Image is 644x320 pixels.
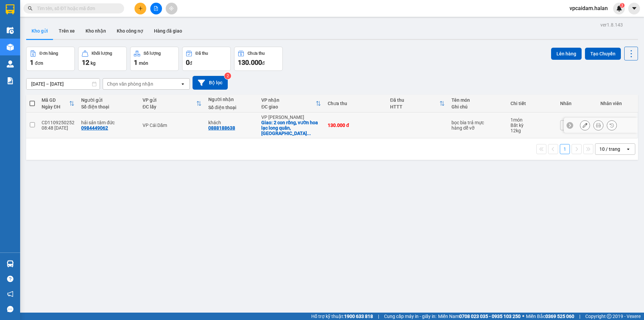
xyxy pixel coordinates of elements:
div: VP nhận [261,97,316,103]
input: Tìm tên, số ĐT hoặc mã đơn [37,5,116,12]
button: aim [166,3,177,14]
button: caret-down [628,3,640,14]
span: 1 [30,58,34,66]
span: question-circle [7,276,13,282]
span: search [28,6,33,11]
button: Đơn hàng1đơn [26,47,75,71]
span: notification [7,291,13,297]
sup: 2 [224,73,231,79]
div: Người nhận [208,97,255,102]
img: warehouse-icon [7,260,14,267]
div: Chọn văn phòng nhận [107,81,153,87]
span: aim [169,6,174,11]
div: Khối lượng [92,51,112,56]
div: Số điện thoại [81,104,136,109]
span: caret-down [631,5,637,11]
div: VP gửi [143,97,196,103]
div: Mã GD [42,97,69,103]
div: Nhãn [560,101,594,106]
button: file-add [150,3,162,14]
span: Miền Nam [438,313,521,320]
img: warehouse-icon [7,44,14,51]
th: Toggle SortBy [38,95,78,112]
div: Sửa đơn hàng [580,120,590,130]
span: 0 [186,58,190,66]
div: khách [208,120,255,125]
span: | [378,313,379,320]
div: 0888188638 [208,125,235,131]
img: logo-vxr [6,4,14,14]
span: món [139,60,148,66]
div: VP [PERSON_NAME] [261,115,321,120]
div: 130.000 đ [328,123,383,128]
span: file-add [154,6,158,11]
div: Chưa thu [248,51,265,56]
div: VP Cái Dăm [143,123,202,128]
span: plus [138,6,143,11]
button: 1 [560,144,570,154]
span: kg [91,60,96,66]
div: 1 món [511,117,553,123]
img: warehouse-icon [7,27,14,34]
div: Đơn hàng [40,51,58,56]
button: Kho gửi [26,23,53,39]
button: Kho công nợ [111,23,149,39]
button: Bộ lọc [193,76,228,90]
div: hàng dễ vỡ [451,125,504,131]
span: | [579,313,580,320]
img: icon-new-feature [616,5,622,11]
span: ... [307,131,311,136]
button: Đã thu0đ [182,47,231,71]
div: ĐC lấy [143,104,196,109]
div: hải sản tâm đức [81,120,136,125]
div: Số điện thoại [208,105,255,110]
div: Tên món [451,97,504,103]
div: 12 kg [511,128,553,133]
span: Miền Bắc [526,313,574,320]
strong: 0369 525 060 [545,314,574,319]
span: 1 [134,58,138,66]
div: HTTT [390,104,439,109]
svg: open [626,146,631,152]
input: Select a date range. [26,79,100,89]
span: ⚪️ [522,315,524,318]
strong: 1900 633 818 [344,314,373,319]
button: Khối lượng12kg [78,47,127,71]
th: Toggle SortBy [258,95,324,112]
div: Bất kỳ [511,123,553,128]
span: Hỗ trợ kỹ thuật: [311,313,373,320]
span: 130.000 [238,58,262,66]
span: message [7,306,13,312]
button: Chưa thu130.000đ [234,47,283,71]
div: CD1109250252 [42,120,74,125]
div: Đã thu [196,51,208,56]
div: Giao: 2 con rồng, vườn hoa lạc long quân, tây hồ, hà nội [261,120,321,136]
span: đ [262,60,265,66]
strong: 0708 023 035 - 0935 103 250 [459,314,521,319]
div: ĐC giao [261,104,316,109]
div: Số lượng [144,51,161,56]
button: plus [135,3,146,14]
span: Cung cấp máy in - giấy in: [384,313,436,320]
span: copyright [607,314,611,319]
sup: 3 [620,3,625,8]
svg: open [180,81,185,87]
div: Người gửi [81,97,136,103]
th: Toggle SortBy [139,95,205,112]
div: Nhân viên [600,101,634,106]
div: 0984449062 [81,125,108,131]
button: Hàng đã giao [149,23,187,39]
div: 10 / trang [599,146,620,152]
div: 08:48 [DATE] [42,125,74,131]
div: Chi tiết [511,101,553,106]
button: Lên hàng [551,48,582,60]
button: Kho nhận [80,23,111,39]
span: 12 [82,58,89,66]
img: warehouse-icon [7,60,14,67]
button: Tạo Chuyến [585,48,621,60]
div: Đã thu [390,97,439,103]
div: Chưa thu [328,101,383,106]
div: ver 1.8.143 [600,21,623,29]
span: đ [190,60,192,66]
img: solution-icon [7,77,14,84]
